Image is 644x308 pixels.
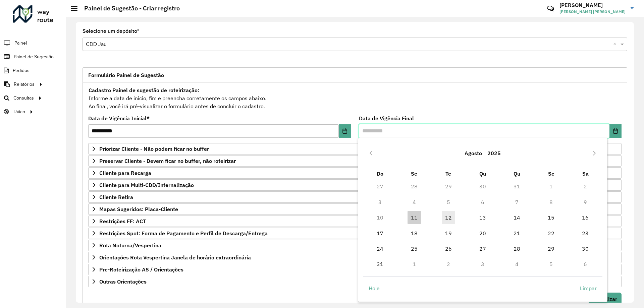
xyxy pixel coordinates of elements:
span: 14 [510,211,524,224]
span: Qu [514,170,520,177]
a: Orientações Rota Vespertina Janela de horário extraordinária [88,252,622,263]
span: 11 [408,211,421,224]
td: 17 [363,225,397,241]
a: Restrições FF: ACT [88,215,622,227]
td: 30 [466,179,500,194]
span: Limpar [580,284,597,292]
td: 21 [500,225,534,241]
a: Restrições Spot: Forma de Pagamento e Perfil de Descarga/Entrega [88,228,622,239]
a: Priorizar Cliente - Não podem ficar no buffer [88,143,622,155]
td: 10 [363,210,397,225]
td: 14 [500,210,534,225]
td: 6 [568,256,602,272]
td: 1 [397,256,431,272]
td: 2 [568,179,602,194]
span: 30 [579,242,592,255]
label: Selecione um depósito [83,27,139,35]
span: 13 [476,211,489,224]
span: 25 [408,242,421,255]
span: Tático [13,108,25,115]
td: 25 [397,241,431,256]
a: Preservar Cliente - Devem ficar no buffer, não roteirizar [88,155,622,167]
td: 3 [466,256,500,272]
span: 27 [476,242,489,255]
span: Pre-Roteirização AS / Orientações [99,267,183,272]
span: Cancelar [557,296,579,302]
span: Qu [479,170,486,177]
td: 8 [534,194,568,210]
span: 24 [373,242,387,255]
a: Cliente Retira [88,191,622,203]
td: 5 [431,194,466,210]
td: 5 [534,256,568,272]
a: Cliente para Multi-CDD/Internalização [88,179,622,191]
span: 23 [579,227,592,240]
span: Consultas [13,95,34,102]
td: 26 [431,241,466,256]
td: 23 [568,225,602,241]
td: 1 [534,179,568,194]
td: 3 [363,194,397,210]
td: 24 [363,241,397,256]
button: Choose Month [462,145,485,161]
td: 30 [568,241,602,256]
span: Sa [582,170,589,177]
span: Visualizar [593,296,617,302]
span: Relatórios [14,81,35,88]
span: 26 [442,242,455,255]
a: Mapas Sugeridos: Placa-Cliente [88,203,622,215]
button: Choose Date [339,124,351,138]
td: 31 [500,179,534,194]
span: 15 [544,211,558,224]
a: Cliente para Recarga [88,167,622,179]
td: 13 [466,210,500,225]
a: Outras Orientações [88,276,622,287]
span: 21 [510,227,524,240]
span: Clear all [613,40,619,48]
span: 22 [544,227,558,240]
button: Hoje [363,282,385,295]
td: 19 [431,225,466,241]
span: 18 [408,227,421,240]
td: 4 [397,194,431,210]
div: Choose Date [358,138,607,302]
a: Pre-Roteirização AS / Orientações [88,264,622,275]
td: 16 [568,210,602,225]
td: 27 [466,241,500,256]
span: 19 [442,227,455,240]
span: 12 [442,211,455,224]
h3: [PERSON_NAME] [559,2,626,8]
span: Painel de Sugestão [14,53,54,60]
span: Hoje [369,284,380,292]
span: Restrições Spot: Forma de Pagamento e Perfil de Descarga/Entrega [99,231,268,236]
span: Orientações Rota Vespertina Janela de horário extraordinária [99,255,251,260]
td: 6 [466,194,500,210]
span: Pedidos [13,67,30,74]
td: 31 [363,256,397,272]
td: 7 [500,194,534,210]
span: Cliente para Multi-CDD/Internalização [99,182,194,188]
span: Se [411,170,417,177]
span: 31 [373,257,387,271]
a: Rota Noturna/Vespertina [88,240,622,251]
td: 22 [534,225,568,241]
td: 12 [431,210,466,225]
button: Choose Year [485,145,503,161]
td: 28 [500,241,534,256]
span: Te [445,170,451,177]
td: 29 [534,241,568,256]
button: Next Month [589,148,600,159]
div: Informe a data de inicio, fim e preencha corretamente os campos abaixo. Ao final, você irá pré-vi... [88,86,622,111]
span: 29 [544,242,558,255]
span: Priorizar Cliente - Não podem ficar no buffer [99,146,209,151]
td: 28 [397,179,431,194]
span: 16 [579,211,592,224]
td: 11 [397,210,431,225]
button: Choose Date [609,124,622,138]
span: 20 [476,227,489,240]
span: Cliente para Recarga [99,170,151,176]
span: Formulário Painel de Sugestão [88,72,164,78]
a: Contato Rápido [543,1,558,16]
h2: Painel de Sugestão - Criar registro [77,5,180,12]
button: Previous Month [366,148,376,159]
